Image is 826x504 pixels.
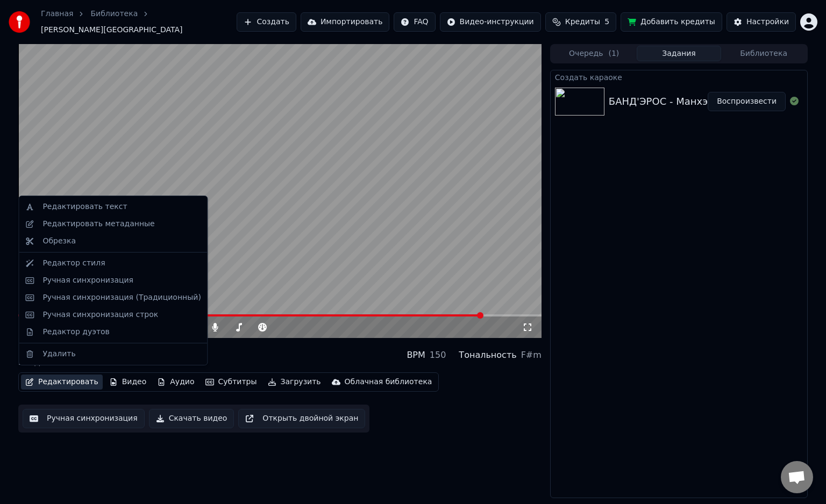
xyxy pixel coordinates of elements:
[430,349,446,362] div: 150
[604,17,609,27] span: 5
[21,375,103,390] button: Редактировать
[42,219,154,229] div: Редактировать метаданные
[781,461,813,493] a: Открытый чат
[42,201,127,212] div: Редактировать текст
[394,12,435,32] button: FAQ
[721,46,806,61] button: Библиотека
[521,349,542,362] div: F#m
[608,48,619,59] span: ( 1 )
[41,25,182,35] span: [PERSON_NAME][GEOGRAPHIC_DATA]
[105,375,151,390] button: Видео
[609,94,731,109] div: БАНД'ЭРОС - Манхэттен
[551,70,807,83] div: Создать караоке
[42,275,133,286] div: Ручная синхронизация
[42,236,76,247] div: Обрезка
[746,17,789,27] div: Настройки
[459,349,516,362] div: Тональность
[708,92,786,111] button: Воспроизвести
[42,258,105,269] div: Редактор стиля
[42,309,158,320] div: Ручная синхронизация строк
[149,409,234,428] button: Скачать видео
[23,409,145,428] button: Ручная синхронизация
[552,46,637,61] button: Очередь
[565,17,600,27] span: Кредиты
[621,12,722,32] button: Добавить кредиты
[41,9,73,19] a: Главная
[42,327,109,337] div: Редактор дуэтов
[407,349,425,362] div: BPM
[90,9,138,19] a: Библиотека
[237,12,296,32] button: Создать
[9,11,30,33] img: youka
[545,12,616,32] button: Кредиты5
[41,9,237,35] nav: breadcrumb
[42,292,201,303] div: Ручная синхронизация (Традиционный)
[42,349,75,359] div: Удалить
[637,46,722,61] button: Задания
[264,375,325,390] button: Загрузить
[201,375,261,390] button: Субтитры
[345,377,432,387] div: Облачная библиотека
[440,12,541,32] button: Видео-инструкции
[153,375,198,390] button: Аудио
[727,12,796,32] button: Настройки
[238,409,365,428] button: Открыть двойной экран
[301,12,390,32] button: Импортировать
